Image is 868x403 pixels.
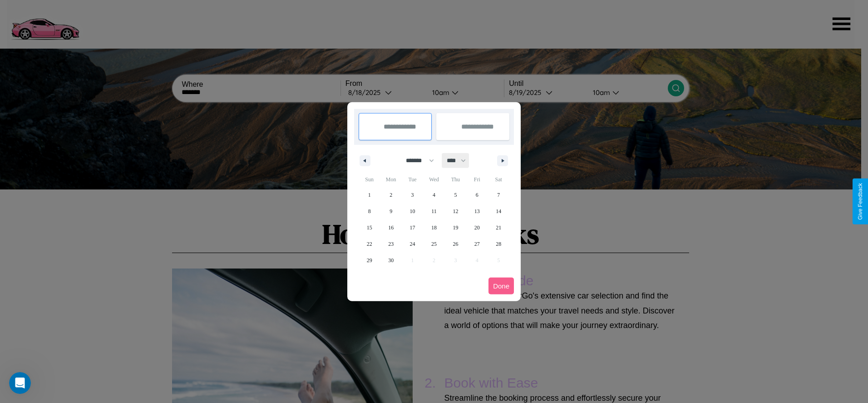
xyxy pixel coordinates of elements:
[410,236,415,252] span: 24
[411,187,414,203] span: 3
[496,219,501,236] span: 21
[488,278,514,294] button: Done
[496,236,501,252] span: 28
[474,219,480,236] span: 20
[454,187,457,203] span: 5
[410,219,415,236] span: 17
[423,219,444,236] button: 18
[488,236,509,252] button: 28
[474,236,480,252] span: 27
[423,172,444,187] span: Wed
[390,203,392,219] span: 9
[388,252,394,269] span: 30
[488,203,509,219] button: 14
[488,187,509,203] button: 7
[466,187,488,203] button: 6
[402,187,423,203] button: 3
[380,203,401,219] button: 9
[474,203,480,219] span: 13
[388,236,394,252] span: 23
[410,203,415,219] span: 10
[466,172,488,187] span: Fri
[476,187,478,203] span: 6
[380,172,401,187] span: Mon
[445,203,466,219] button: 12
[9,372,31,394] iframe: Intercom live chat
[359,172,380,187] span: Sun
[380,219,401,236] button: 16
[390,187,392,203] span: 2
[367,236,372,252] span: 22
[857,183,863,220] div: Give Feedback
[423,203,444,219] button: 11
[359,236,380,252] button: 22
[423,187,444,203] button: 4
[453,219,458,236] span: 19
[359,187,380,203] button: 1
[380,252,401,269] button: 30
[466,203,488,219] button: 13
[402,219,423,236] button: 17
[388,219,394,236] span: 16
[367,219,372,236] span: 15
[488,172,509,187] span: Sat
[402,236,423,252] button: 24
[445,172,466,187] span: Thu
[423,236,444,252] button: 25
[380,187,401,203] button: 2
[433,187,435,203] span: 4
[496,203,501,219] span: 14
[453,203,458,219] span: 12
[445,187,466,203] button: 5
[466,236,488,252] button: 27
[431,203,437,219] span: 11
[402,203,423,219] button: 10
[445,236,466,252] button: 26
[368,187,371,203] span: 1
[466,219,488,236] button: 20
[368,203,371,219] span: 8
[402,172,423,187] span: Tue
[497,187,500,203] span: 7
[359,219,380,236] button: 15
[445,219,466,236] button: 19
[359,252,380,269] button: 29
[431,219,437,236] span: 18
[431,236,437,252] span: 25
[359,203,380,219] button: 8
[453,236,458,252] span: 26
[380,236,401,252] button: 23
[367,252,372,269] span: 29
[488,219,509,236] button: 21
